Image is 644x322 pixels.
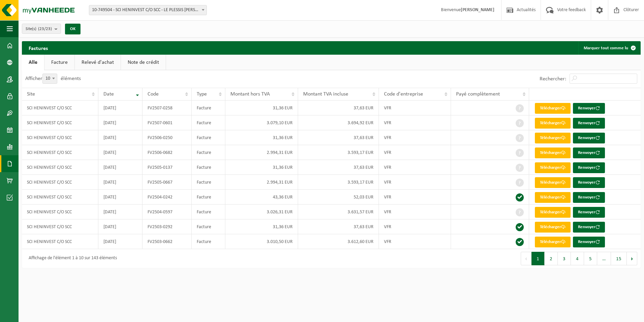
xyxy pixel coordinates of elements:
[192,101,225,115] td: Facture
[98,115,142,130] td: [DATE]
[98,101,142,115] td: [DATE]
[597,252,611,265] span: …
[535,207,571,218] a: Télécharger
[573,177,605,188] button: Renvoyer
[22,160,98,175] td: SCI HENINVEST C/O SCC
[103,91,114,97] span: Date
[142,190,191,205] td: FV2504-0242
[38,27,52,31] count: (23/23)
[225,234,298,249] td: 3.010,50 EUR
[578,41,640,55] button: Marquer tout comme lu
[573,207,605,218] button: Renvoyer
[192,234,225,249] td: Facture
[22,115,98,130] td: SCI HENINVEST C/O SCC
[225,115,298,130] td: 3.079,10 EUR
[573,222,605,233] button: Renvoyer
[535,177,571,188] a: Télécharger
[298,160,379,175] td: 37,63 EUR
[98,145,142,160] td: [DATE]
[379,130,451,145] td: VFR
[22,219,98,234] td: SCI HENINVEST C/O SCC
[571,252,584,265] button: 4
[225,145,298,160] td: 2.994,31 EUR
[532,252,545,265] button: 1
[540,76,566,82] label: Rechercher:
[148,91,159,97] span: Code
[461,7,494,12] strong: [PERSON_NAME]
[42,74,57,84] span: 10
[192,160,225,175] td: Facture
[225,130,298,145] td: 31,36 EUR
[26,24,52,34] span: Site(s)
[22,205,98,219] td: SCI HENINVEST C/O SCC
[298,234,379,249] td: 3.612,60 EUR
[192,145,225,160] td: Facture
[192,205,225,219] td: Facture
[98,205,142,219] td: [DATE]
[142,101,191,115] td: FV2507-0258
[27,91,35,97] span: Site
[142,205,191,219] td: FV2504-0597
[573,118,605,129] button: Renvoyer
[225,190,298,205] td: 43,36 EUR
[22,175,98,190] td: SCI HENINVEST C/O SCC
[535,192,571,203] a: Télécharger
[573,162,605,173] button: Renvoyer
[98,175,142,190] td: [DATE]
[22,234,98,249] td: SCI HENINVEST C/O SCC
[44,55,74,70] a: Facture
[535,103,571,114] a: Télécharger
[573,103,605,114] button: Renvoyer
[611,252,627,265] button: 15
[558,252,571,265] button: 3
[22,145,98,160] td: SCI HENINVEST C/O SCC
[75,55,121,70] a: Relevé d'achat
[379,234,451,249] td: VFR
[456,91,500,97] span: Payé complètement
[89,5,207,15] span: 10-749504 - SCI HENINVEST C/O SCC - LE PLESSIS ROBINSON
[25,252,117,265] div: Affichage de l'élément 1 à 10 sur 143 éléments
[379,190,451,205] td: VFR
[142,130,191,145] td: FV2506-0250
[379,219,451,234] td: VFR
[89,5,206,15] span: 10-749504 - SCI HENINVEST C/O SCC - LE PLESSIS ROBINSON
[192,115,225,130] td: Facture
[43,74,57,83] span: 10
[121,55,166,70] a: Note de crédit
[573,133,605,143] button: Renvoyer
[298,219,379,234] td: 37,63 EUR
[298,205,379,219] td: 3.631,57 EUR
[25,76,81,81] label: Afficher éléments
[545,252,558,265] button: 2
[142,160,191,175] td: FV2505-0137
[142,219,191,234] td: FV2503-0292
[197,91,207,97] span: Type
[379,175,451,190] td: VFR
[298,175,379,190] td: 3.593,17 EUR
[65,24,80,34] button: OK
[22,24,61,34] button: Site(s)(23/23)
[142,115,191,130] td: FV2507-0601
[303,91,348,97] span: Montant TVA incluse
[98,234,142,249] td: [DATE]
[573,192,605,203] button: Renvoyer
[192,130,225,145] td: Facture
[379,115,451,130] td: VFR
[142,234,191,249] td: FV2503-0662
[379,160,451,175] td: VFR
[98,190,142,205] td: [DATE]
[535,147,571,158] a: Télécharger
[98,160,142,175] td: [DATE]
[22,130,98,145] td: SCI HENINVEST C/O SCC
[379,101,451,115] td: VFR
[298,101,379,115] td: 37,63 EUR
[535,133,571,143] a: Télécharger
[535,237,571,247] a: Télécharger
[584,252,597,265] button: 5
[573,147,605,158] button: Renvoyer
[192,190,225,205] td: Facture
[22,190,98,205] td: SCI HENINVEST C/O SCC
[22,55,44,70] a: Alle
[142,175,191,190] td: FV2505-0667
[230,91,270,97] span: Montant hors TVA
